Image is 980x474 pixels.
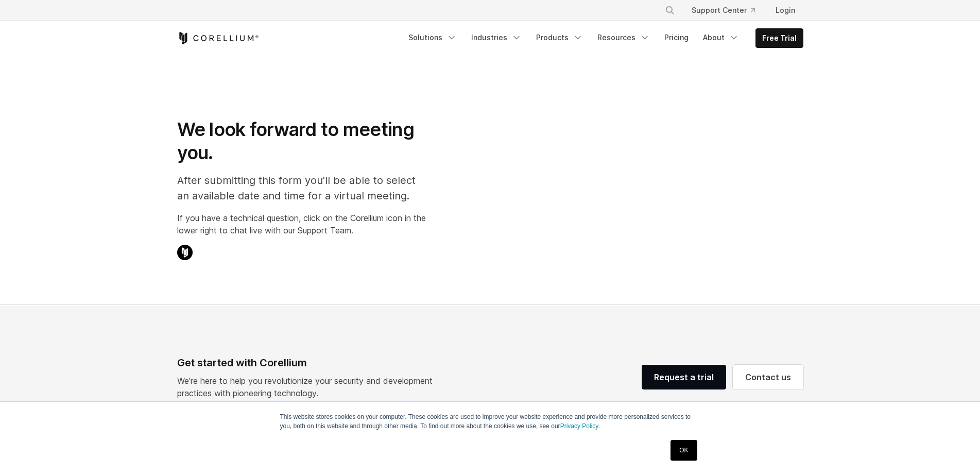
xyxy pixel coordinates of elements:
a: Solutions [402,28,463,47]
p: If you have a technical question, click on the Corellium icon in the lower right to chat live wit... [177,212,426,236]
a: Login [767,1,803,20]
a: OK [670,440,697,461]
a: Industries [465,28,528,47]
a: Pricing [658,28,695,47]
div: Navigation Menu [652,1,803,20]
h1: We look forward to meeting you. [177,118,426,164]
img: Corellium Chat Icon [177,245,193,260]
div: Navigation Menu [402,28,803,48]
button: Search [661,1,679,20]
a: Corellium Home [177,32,259,44]
div: Get started with Corellium [177,355,441,370]
a: Privacy Policy. [560,422,600,430]
a: Free Trial [756,29,803,47]
p: We’re here to help you revolutionize your security and development practices with pioneering tech... [177,375,441,399]
a: Resources [591,28,656,47]
a: Products [530,28,589,47]
p: This website stores cookies on your computer. These cookies are used to improve your website expe... [280,412,700,431]
p: After submitting this form you'll be able to select an available date and time for a virtual meet... [177,173,426,204]
a: Contact us [733,365,803,390]
a: About [697,28,745,47]
a: Support Center [683,1,763,20]
a: Request a trial [642,365,726,390]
